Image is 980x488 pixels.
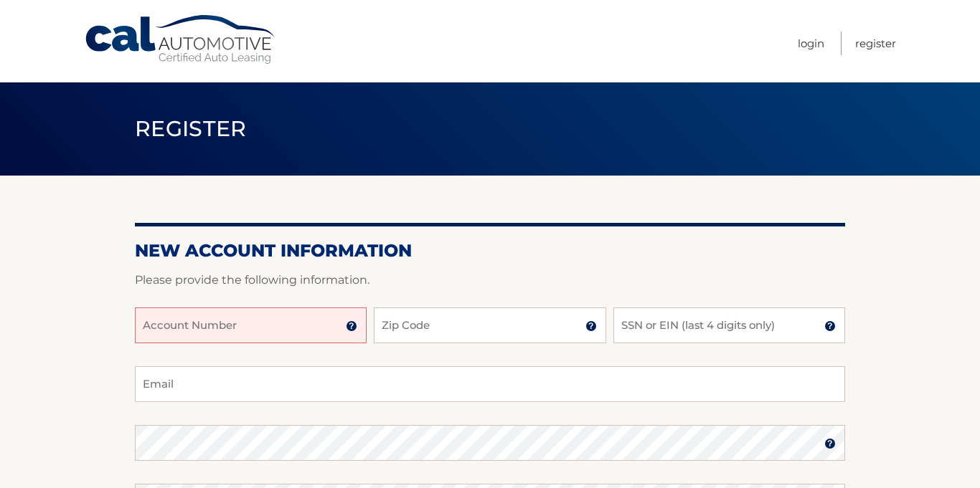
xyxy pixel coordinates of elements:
[135,270,845,290] p: Please provide the following information.
[855,32,896,55] a: Register
[135,366,845,402] input: Email
[135,115,247,142] span: Register
[824,320,836,332] img: tooltip.svg
[84,14,278,65] a: Cal Automotive
[135,240,845,262] h2: New Account Information
[613,307,845,343] input: SSN or EIN (last 4 digits only)
[346,320,357,332] img: tooltip.svg
[798,32,824,55] a: Login
[135,307,367,343] input: Account Number
[374,307,606,343] input: Zip Code
[824,438,836,449] img: tooltip.svg
[585,320,597,332] img: tooltip.svg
